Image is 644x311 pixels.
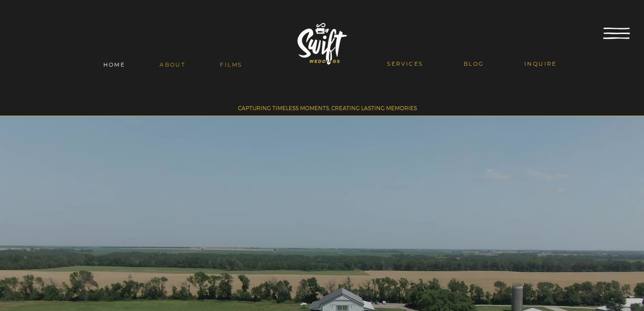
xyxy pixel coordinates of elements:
[203,57,259,73] a: FILMS
[142,57,203,73] a: ABOUT
[288,15,357,73] img: Wedding Videographer near me
[367,56,577,72] nav: Site
[103,61,126,68] span: HOME
[504,56,577,72] a: INQUIRE
[367,56,444,72] a: SERVICES
[160,61,185,68] span: ABOUT
[387,60,423,67] span: SERVICES
[86,57,260,73] nav: Site
[220,61,242,68] span: FILMS
[86,57,143,73] a: HOME
[443,56,504,72] a: BLOG
[524,60,557,67] span: INQUIRE
[238,105,417,111] span: CAPTURING TIMELESS MOMENTS, CREATING LASTING MEMORIES
[464,60,484,67] span: BLOG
